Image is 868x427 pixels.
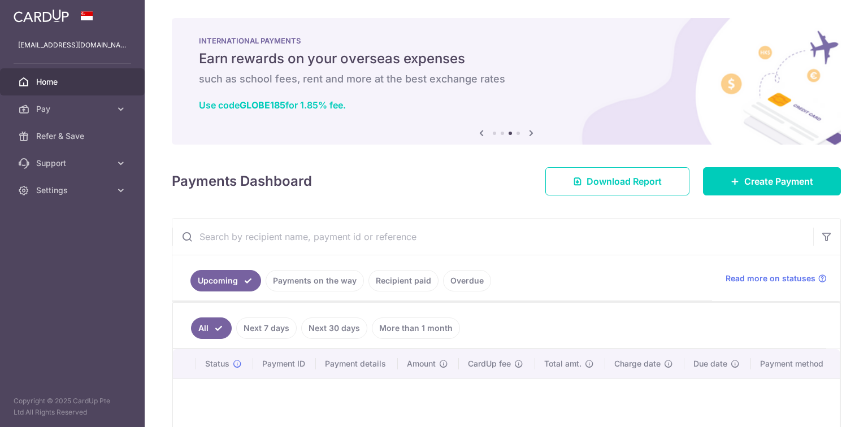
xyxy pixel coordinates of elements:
span: Settings [36,185,111,196]
a: Upcoming [190,270,261,291]
span: Status [205,358,229,369]
input: Search by recipient name, payment id or reference [172,219,813,255]
span: Support [36,158,111,169]
span: Pay [36,103,111,115]
span: Read more on statuses [726,273,815,284]
span: Home [36,76,111,88]
p: INTERNATIONAL PAYMENTS [199,36,814,45]
a: All [191,317,232,339]
span: Due date [693,358,727,369]
span: Charge date [614,358,661,369]
th: Payment method [751,349,840,378]
th: Payment details [316,349,398,378]
a: More than 1 month [372,317,460,339]
a: Overdue [443,270,491,291]
a: Use codeGLOBE185for 1.85% fee. [199,99,346,111]
a: Next 30 days [301,317,367,339]
img: CardUp [14,9,69,23]
a: Create Payment [703,167,841,195]
span: Amount [407,358,436,369]
h6: such as school fees, rent and more at the best exchange rates [199,72,814,86]
a: Read more on statuses [726,273,827,284]
a: Download Report [545,167,689,195]
span: Refer & Save [36,130,111,142]
p: [EMAIL_ADDRESS][DOMAIN_NAME] [18,40,127,51]
a: Recipient paid [368,270,439,291]
span: Create Payment [744,175,813,188]
span: Download Report [587,175,662,188]
span: Total amt. [544,358,581,369]
img: International Payment Banner [172,18,841,145]
a: Next 7 days [236,317,297,339]
span: CardUp fee [468,358,511,369]
a: Payments on the way [266,270,364,291]
th: Payment ID [253,349,316,378]
h4: Payments Dashboard [172,171,312,191]
h5: Earn rewards on your overseas expenses [199,50,814,68]
b: GLOBE185 [240,99,285,111]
